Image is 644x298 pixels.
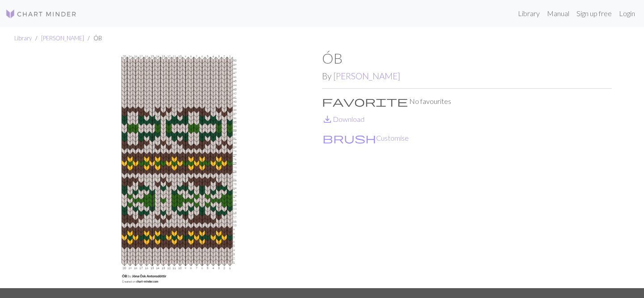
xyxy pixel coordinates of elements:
i: Favourite [322,96,408,107]
span: brush [322,132,376,144]
span: save_alt [322,113,333,125]
a: Login [615,4,639,22]
p: No favourites [322,96,612,107]
img: Logo [5,9,77,19]
img: ÓB [32,50,322,288]
span: favorite [322,95,408,108]
a: Sign up free [573,4,615,22]
button: CustomiseCustomise [322,132,409,144]
a: DownloadDownload [322,115,364,123]
a: Library [514,4,543,22]
li: ÓB [84,34,102,43]
i: Customise [322,133,376,143]
a: Library [14,35,32,42]
a: [PERSON_NAME] [41,35,84,42]
a: [PERSON_NAME] [333,71,400,81]
i: Download [322,114,333,125]
h1: ÓB [322,50,612,67]
h2: By [322,71,612,81]
a: Manual [543,4,573,22]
